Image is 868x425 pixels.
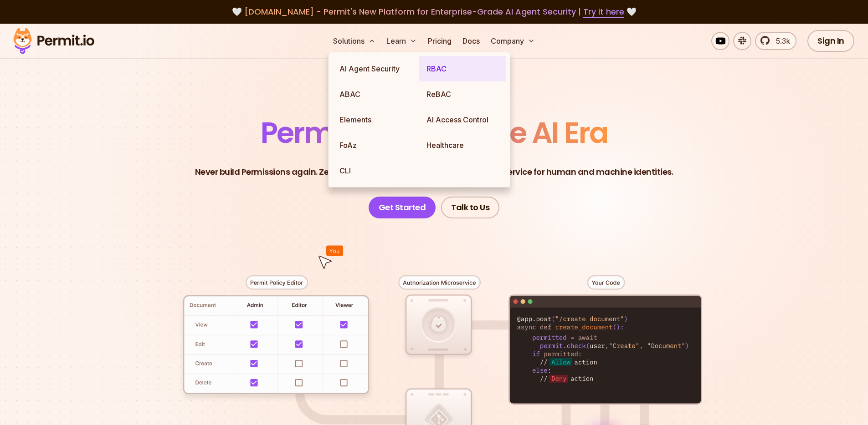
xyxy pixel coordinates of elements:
[332,81,419,107] a: ABAC
[329,32,379,50] button: Solutions
[9,25,98,56] img: Permit logo
[332,107,419,132] a: Elements
[383,32,421,50] button: Learn
[807,30,854,52] a: Sign In
[441,197,499,218] a: Talk to Us
[419,132,506,158] a: Healthcare
[583,6,624,18] a: Try it here
[261,112,608,153] span: Permissions for The AI Era
[419,56,506,81] a: RBAC
[332,132,419,158] a: FoAz
[332,158,419,183] a: CLI
[419,81,506,107] a: ReBAC
[419,107,506,132] a: AI Access Control
[22,5,846,18] div: 🤍 🤍
[195,166,673,178] p: Never build Permissions again. Zero-latency fine-grained authorization as a service for human and...
[770,35,790,46] span: 5.3k
[487,32,539,50] button: Company
[244,6,624,17] span: [DOMAIN_NAME] - Permit's New Platform for Enterprise-Grade AI Agent Security |
[424,32,455,50] a: Pricing
[459,32,483,50] a: Docs
[332,56,419,81] a: AI Agent Security
[755,32,796,50] a: 5.3k
[369,197,436,218] a: Get Started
